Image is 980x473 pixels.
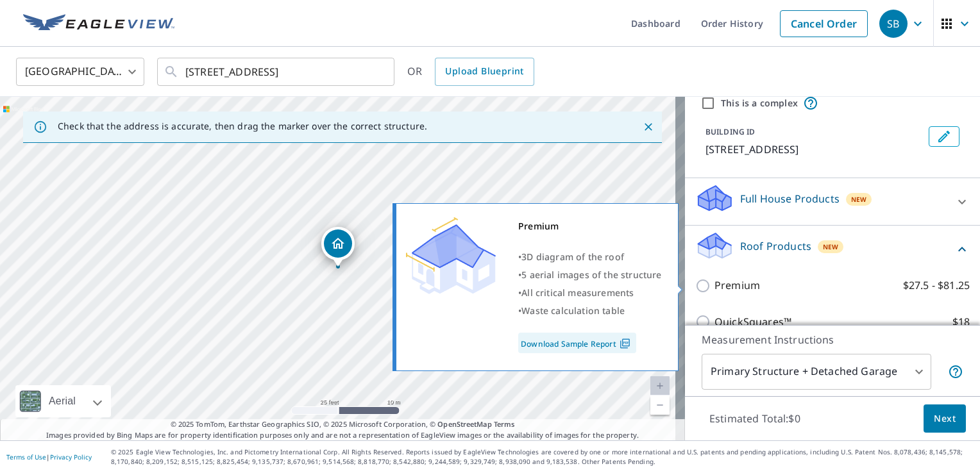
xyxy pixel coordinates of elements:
div: Aerial [45,385,80,417]
a: Download Sample Report [518,333,636,353]
a: Privacy Policy [50,452,92,461]
span: 3D diagram of the roof [521,251,624,263]
button: Close [640,119,657,135]
div: Aerial [15,385,111,417]
a: Current Level 20, Zoom Out [650,395,670,415]
a: Terms [494,419,515,429]
img: Premium [406,217,496,294]
button: Next [924,404,966,433]
a: Terms of Use [6,452,46,461]
span: New [851,194,867,204]
p: Roof Products [740,238,811,254]
div: Dropped pin, building 1, Residential property, 1397 3rd St NW Watertown, SD 57201 [321,227,355,267]
a: Cancel Order [780,10,868,37]
div: SB [879,10,908,38]
p: Full House Products [740,191,840,206]
div: [GEOGRAPHIC_DATA] [16,54,144,90]
span: Waste calculation table [521,304,625,317]
span: © 2025 TomTom, Earthstar Geographics SIO, © 2025 Microsoft Corporation, © [171,419,515,430]
span: Next [934,411,956,427]
label: This is a complex [721,97,798,110]
span: New [823,242,839,252]
div: OR [407,58,534,86]
span: 5 aerial images of the structure [521,269,661,281]
span: All critical measurements [521,286,634,299]
div: • [518,284,662,302]
div: • [518,266,662,284]
a: Current Level 20, Zoom In Disabled [650,376,670,395]
p: Premium [714,278,760,294]
p: $27.5 - $81.25 [903,278,970,294]
div: • [518,302,662,320]
p: © 2025 Eagle View Technologies, Inc. and Pictometry International Corp. All Rights Reserved. Repo... [111,447,974,467]
p: BUILDING ID [705,126,755,137]
img: EV Logo [23,14,174,33]
input: Search by address or latitude-longitude [185,54,368,90]
span: Upload Blueprint [445,63,523,79]
div: Full House ProductsNew [695,183,970,220]
div: • [518,248,662,266]
p: [STREET_ADDRESS] [705,142,924,157]
p: | [6,453,92,461]
img: Pdf Icon [616,338,634,349]
a: Upload Blueprint [435,58,534,86]
button: Edit building 1 [929,126,959,147]
p: $18 [952,314,970,330]
p: Estimated Total: $0 [699,404,811,433]
div: Premium [518,217,662,235]
a: OpenStreetMap [437,419,491,429]
div: Primary Structure + Detached Garage [702,354,931,390]
p: Measurement Instructions [702,332,963,347]
div: Roof ProductsNew [695,231,970,267]
p: Check that the address is accurate, then drag the marker over the correct structure. [58,120,427,132]
p: QuickSquares™ [714,314,791,330]
span: Your report will include the primary structure and a detached garage if one exists. [948,364,963,379]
